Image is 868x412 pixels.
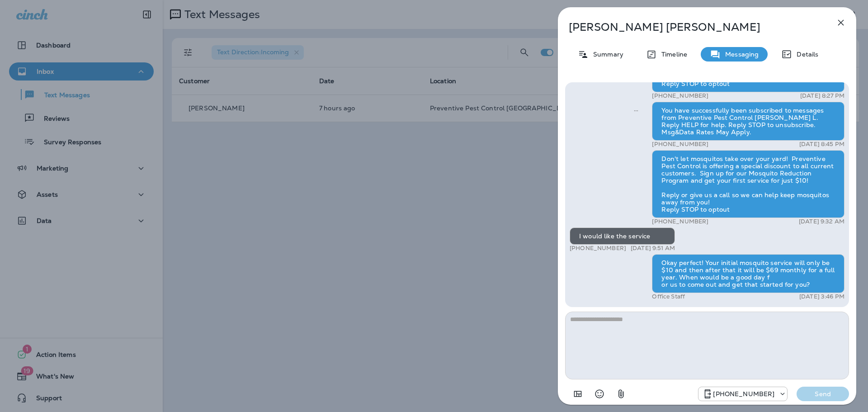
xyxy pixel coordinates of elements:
p: [PHONE_NUMBER] [652,92,708,99]
div: I would like the service [570,227,675,245]
div: Don't let mosquitos take over your yard! Preventive Pest Control is offering a special discount t... [652,150,844,218]
p: [DATE] 3:46 PM [799,293,844,300]
p: Messaging [721,51,759,58]
p: [PHONE_NUMBER] [652,141,708,148]
button: Select an emoji [590,385,609,403]
div: Okay perfect! Your initial mosquito service will only be $10 and then after that it will be $69 m... [652,254,844,293]
p: Timeline [657,51,687,58]
p: [PHONE_NUMBER] [570,245,626,252]
p: [PERSON_NAME] [PERSON_NAME] [569,21,816,33]
p: [PHONE_NUMBER] [652,218,708,225]
p: [DATE] 9:32 AM [799,218,844,225]
p: [DATE] 9:51 AM [631,245,675,252]
p: [PHONE_NUMBER] [713,390,774,398]
p: [DATE] 8:45 PM [799,141,844,148]
p: Summary [589,51,623,58]
p: Details [792,51,818,58]
span: Sent [634,106,638,114]
button: Add in a premade template [569,385,587,403]
div: +1 (346) 230-3355 [698,388,787,399]
p: Office Staff [652,293,685,300]
p: [DATE] 8:27 PM [800,92,844,99]
div: You have successfully been subscribed to messages from Preventive Pest Control [PERSON_NAME] L. R... [652,102,844,141]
